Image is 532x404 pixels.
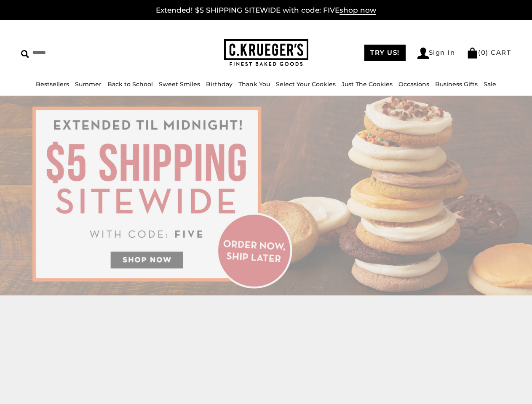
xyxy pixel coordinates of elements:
img: Bag [467,48,478,58]
img: C.KRUEGER'S [224,39,308,66]
a: Sweet Smiles [159,80,200,88]
a: Just The Cookies [342,80,393,88]
a: Occasions [398,80,429,88]
a: Business Gifts [435,80,478,88]
a: Birthday [206,80,233,88]
a: Summer [75,80,102,88]
a: Sale [484,80,496,88]
input: Search [21,46,133,59]
a: Thank You [238,80,270,88]
a: Sign In [417,48,455,59]
a: Bestsellers [36,80,69,88]
img: Account [417,48,429,59]
a: Select Your Cookies [276,80,336,88]
span: 0 [481,48,486,56]
span: shop now [340,6,376,15]
a: TRY US! [364,45,406,61]
a: (0) CART [467,48,511,56]
a: Back to School [107,80,153,88]
img: Search [21,50,29,58]
a: Extended! $5 SHIPPING SITEWIDE with code: FIVEshop now [156,6,376,15]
